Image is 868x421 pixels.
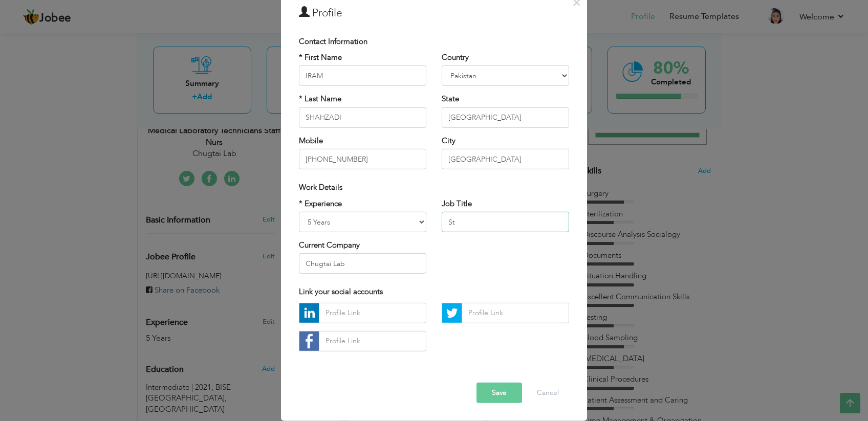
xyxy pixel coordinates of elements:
button: Save [476,383,522,403]
span: Link your social accounts [299,286,383,297]
label: City [442,136,455,146]
input: Profile Link [462,303,569,323]
label: Mobile [299,136,323,146]
label: * First Name [299,52,342,63]
input: Profile Link [319,331,426,351]
button: Cancel [527,383,569,403]
label: * Last Name [299,94,341,104]
span: Work Details [299,182,342,192]
img: Twitter [442,303,462,323]
img: facebook [299,331,319,351]
img: linkedin [299,303,319,323]
h3: Profile [299,5,569,20]
label: * Experience [299,198,342,209]
span: Contact Information [299,36,367,46]
label: State [442,94,459,104]
label: Country [442,52,469,63]
input: Profile Link [319,303,426,323]
label: Current Company [299,240,360,251]
label: Job Title [442,198,472,209]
